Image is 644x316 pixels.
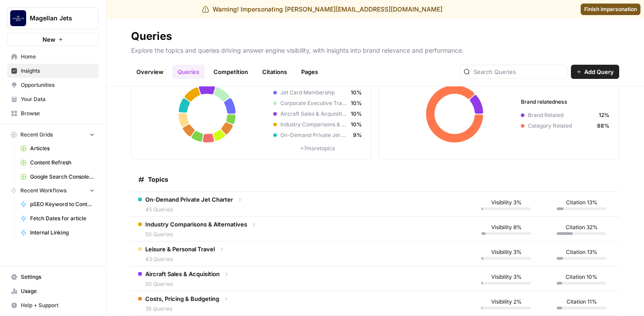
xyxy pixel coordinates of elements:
[280,110,347,118] span: Aircraft Sales & Acquisition
[21,301,95,309] span: Help + Support
[566,273,597,281] span: Citation 10%
[351,121,362,129] span: 10%
[21,287,95,295] span: Usage
[20,131,53,139] span: Recent Grids
[145,255,215,263] span: 43 Queries
[43,35,55,44] span: New
[145,206,233,214] span: 45 Queries
[528,122,594,130] span: Category Related
[280,121,347,129] span: Industry Comparisons & Alternatives
[491,273,522,281] span: Visibility 3%
[131,65,169,79] a: Overview
[521,98,609,106] h3: Brand relatedness
[351,99,362,107] span: 10%
[21,67,95,75] span: Insights
[30,14,83,23] span: Magellan Jets
[280,99,347,107] span: Corporate Executive Travel
[16,141,99,156] a: Articles
[7,184,99,197] button: Recent Workflows
[528,111,595,119] span: Brand Related
[145,230,247,238] span: 50 Queries
[16,211,99,226] a: Fetch Dates for article
[491,199,522,207] span: Visibility 3%
[351,89,362,97] span: 10%
[280,131,349,139] span: On-Demand Private Jet Charter
[7,128,99,141] button: Recent Grids
[21,53,95,61] span: Home
[351,110,362,118] span: 10%
[148,175,168,184] span: Topics
[131,43,619,55] p: Explore the topics and queries driving answer engine visibility, with insights into brand relevan...
[145,220,247,229] span: Industry Comparisons & Alternatives
[280,89,347,97] span: Jet Card Membership
[7,33,99,46] button: New
[491,298,522,306] span: Visibility 2%
[597,122,609,130] span: 88%
[21,273,95,281] span: Settings
[30,159,95,167] span: Content Refresh
[584,67,614,76] span: Add Query
[566,199,597,207] span: Citation 13%
[584,5,637,13] span: Finish impersonation
[7,298,99,312] button: Help + Support
[30,144,95,152] span: Articles
[566,223,598,231] span: Citation 32%
[353,131,362,139] span: 9%
[145,245,215,254] span: Leisure & Personal Travel
[21,109,95,117] span: Browse
[21,95,95,103] span: Your Data
[273,144,362,152] p: + 7 more topics
[30,215,95,222] span: Fetch Dates for article
[7,78,99,92] a: Opportunities
[491,248,522,256] span: Visibility 3%
[566,298,597,306] span: Citation 11%
[7,284,99,298] a: Usage
[145,294,219,303] span: Costs, Pricing & Budgeting
[145,305,219,313] span: 35 Queries
[172,65,205,79] a: Queries
[7,64,99,78] a: Insights
[296,65,323,79] a: Pages
[10,10,26,26] img: Magellan Jets Logo
[30,200,95,208] span: pSEO Keyword to Content Brief
[257,65,292,79] a: Citations
[20,187,66,195] span: Recent Workflows
[7,50,99,64] a: Home
[145,269,220,278] span: Aircraft Sales & Acquisition
[131,29,172,43] div: Queries
[208,65,253,79] a: Competition
[571,65,619,79] button: Add Query
[16,197,99,211] a: pSEO Keyword to Content Brief
[7,106,99,121] a: Browse
[491,223,522,231] span: Visibility 8%
[30,173,95,181] span: Google Search Console - Library
[473,67,563,76] input: Search Queries
[202,5,442,14] div: Warning! Impersonating [PERSON_NAME][EMAIL_ADDRESS][DOMAIN_NAME]
[16,170,99,184] a: Google Search Console - Library
[16,226,99,240] a: Internal Linking
[599,111,609,119] span: 12%
[566,248,597,256] span: Citation 13%
[30,229,95,237] span: Internal Linking
[7,270,99,284] a: Settings
[7,92,99,106] a: Your Data
[581,4,640,15] a: Finish impersonation
[21,81,95,89] span: Opportunities
[145,195,233,204] span: On-Demand Private Jet Charter
[16,156,99,170] a: Content Refresh
[7,7,99,29] button: Workspace: Magellan Jets
[145,280,220,288] span: 50 Queries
